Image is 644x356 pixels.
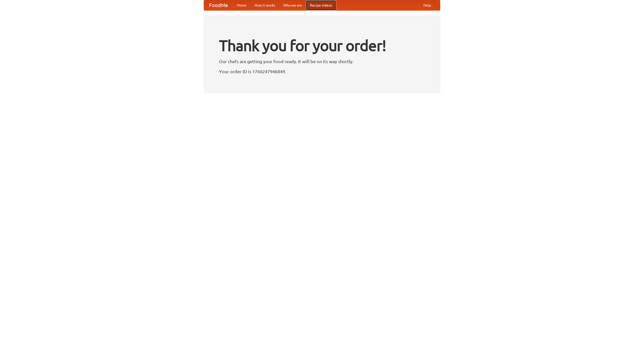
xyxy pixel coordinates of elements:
h1: Thank you for your order! [219,33,425,58]
p: Your order ID is 1760247946849. [219,68,425,75]
p: Our chefs are getting your food ready. It will be on its way shortly. [219,58,425,65]
a: Home [233,0,251,10]
a: FoodMe [204,0,233,10]
a: How it works [251,0,279,10]
a: Who we are [279,0,306,10]
a: Recipe videos [306,0,336,10]
a: Help [419,0,435,10]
